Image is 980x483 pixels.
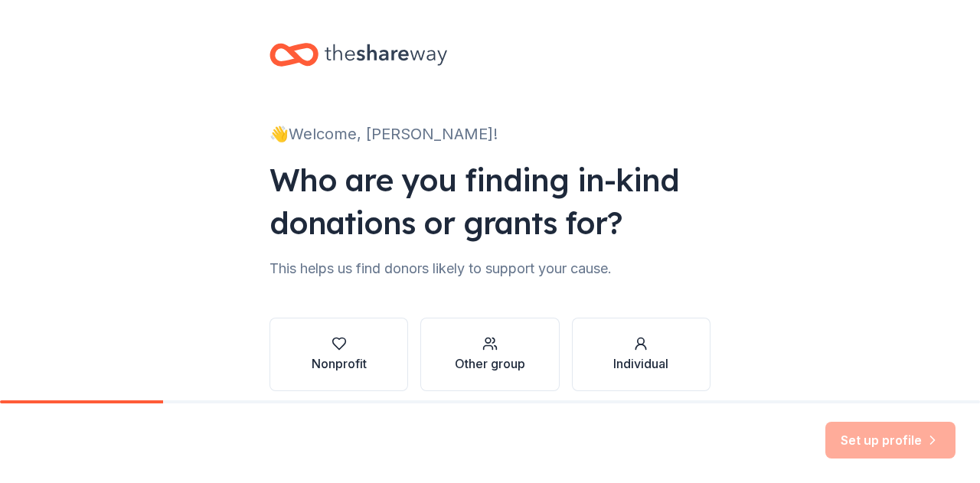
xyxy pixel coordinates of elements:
[269,256,710,281] div: This helps us find donors likely to support your cause.
[455,354,525,373] div: Other group
[269,158,710,244] div: Who are you finding in-kind donations or grants for?
[572,318,710,391] button: Individual
[269,318,408,391] button: Nonprofit
[269,122,710,146] div: 👋 Welcome, [PERSON_NAME]!
[613,354,668,373] div: Individual
[420,318,559,391] button: Other group
[312,354,367,373] div: Nonprofit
